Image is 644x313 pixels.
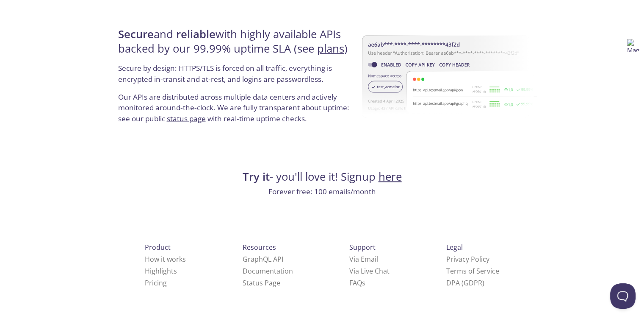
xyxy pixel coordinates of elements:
[145,266,177,276] a: Highlights
[167,114,206,123] a: status page
[145,243,171,252] span: Product
[610,283,636,309] iframe: Help Scout Beacon - Open
[145,254,186,264] a: How it works
[349,254,378,264] a: Via Email
[243,278,280,288] a: Status Page
[118,27,154,42] strong: Secure
[349,278,365,288] a: FAQ
[176,27,216,42] strong: reliable
[362,9,536,145] img: uptime
[349,266,390,276] a: Via Live Chat
[243,266,293,276] a: Documentation
[446,243,463,252] span: Legal
[118,63,354,91] p: Secure by design: HTTPS/TLS is forced on all traffic, everything is encrypted in-transit and at-r...
[243,169,270,184] strong: Try it
[145,278,167,288] a: Pricing
[379,169,402,184] a: here
[116,170,529,184] h4: - you'll love it! Signup
[362,278,365,288] span: s
[446,266,499,276] a: Terms of Service
[317,41,344,56] a: plans
[349,243,376,252] span: Support
[118,27,354,63] h4: and with highly available APIs backed by our 99.99% uptime SLA (see )
[118,92,354,131] p: Our APIs are distributed across multiple data centers and actively monitored around-the-clock. We...
[446,254,489,264] a: Privacy Policy
[243,243,276,252] span: Resources
[116,186,529,197] p: Forever free: 100 emails/month
[446,278,484,288] a: DPA (GDPR)
[243,254,283,264] a: GraphQL API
